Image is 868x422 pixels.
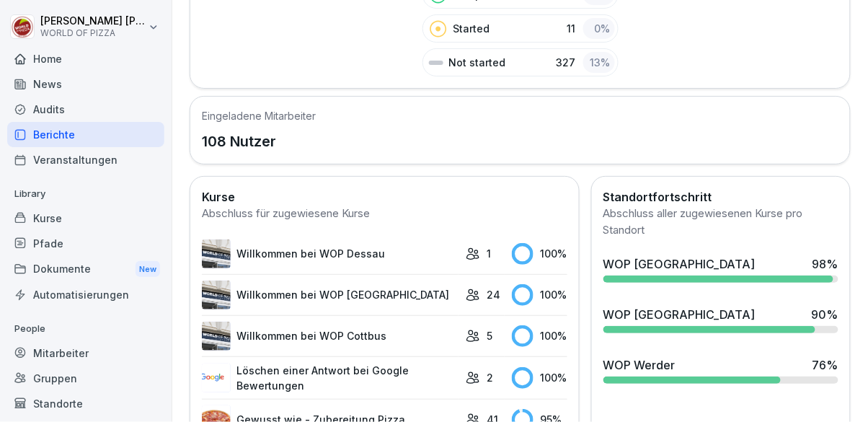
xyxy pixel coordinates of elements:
div: WOP [GEOGRAPHIC_DATA] [603,306,756,323]
a: Pfade [7,231,164,256]
a: News [7,71,164,97]
div: Dokumente [7,256,164,283]
a: Mitarbeiter [7,340,164,366]
a: DokumenteNew [7,256,164,283]
div: 98 % [812,255,838,273]
div: New [136,261,160,278]
a: Willkommen bei WOP [GEOGRAPHIC_DATA] [202,281,459,309]
a: WOP Werder76% [598,351,844,390]
a: Willkommen bei WOP Cottbus [202,322,459,351]
img: ax2nnx46jihk0u0mqtqfo3fl.png [202,322,231,351]
a: Löschen einer Antwort bei Google Bewertungen [202,363,459,393]
p: 108 Nutzer [202,131,316,152]
div: 76 % [812,356,838,374]
p: 11 [567,21,576,36]
p: 2 [487,370,494,385]
a: Audits [7,97,164,122]
h5: Eingeladene Mitarbeiter [202,108,316,123]
div: 100 % [512,243,567,265]
p: 1 [487,246,492,261]
a: WOP [GEOGRAPHIC_DATA]90% [598,300,844,339]
p: Library [7,183,164,206]
h2: Standortfortschritt [603,188,838,206]
p: Not started [449,55,506,70]
p: [PERSON_NAME] [PERSON_NAME] [40,15,146,27]
div: 90 % [812,306,838,323]
div: 100 % [512,284,567,306]
div: 0 % [583,18,615,39]
div: WOP [GEOGRAPHIC_DATA] [603,255,756,273]
div: 100 % [512,325,567,347]
img: fptfw445wg0uer0j9cvk4vxb.png [202,281,231,309]
a: Veranstaltungen [7,147,164,172]
p: 327 [557,55,576,70]
a: WOP [GEOGRAPHIC_DATA]98% [598,250,844,289]
p: People [7,317,164,340]
a: Kurse [7,206,164,231]
a: Home [7,46,164,71]
a: Automatisierungen [7,282,164,307]
h2: Kurse [202,188,567,206]
p: 24 [487,287,501,302]
div: Abschluss aller zugewiesenen Kurse pro Standort [603,206,838,238]
a: Standorte [7,391,164,416]
div: 100 % [512,367,567,389]
p: Started [453,21,490,36]
div: 13 % [583,52,615,73]
a: Willkommen bei WOP Dessau [202,239,459,268]
a: Berichte [7,122,164,147]
div: WOP Werder [603,356,676,374]
p: 5 [487,328,493,343]
img: ax2nnx46jihk0u0mqtqfo3fl.png [202,239,231,268]
img: rfw3neovmcky7iknxqrn3vpn.png [202,364,231,392]
div: Abschluss für zugewiesene Kurse [202,206,567,222]
p: WORLD OF PIZZA [40,28,146,38]
a: Gruppen [7,366,164,391]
